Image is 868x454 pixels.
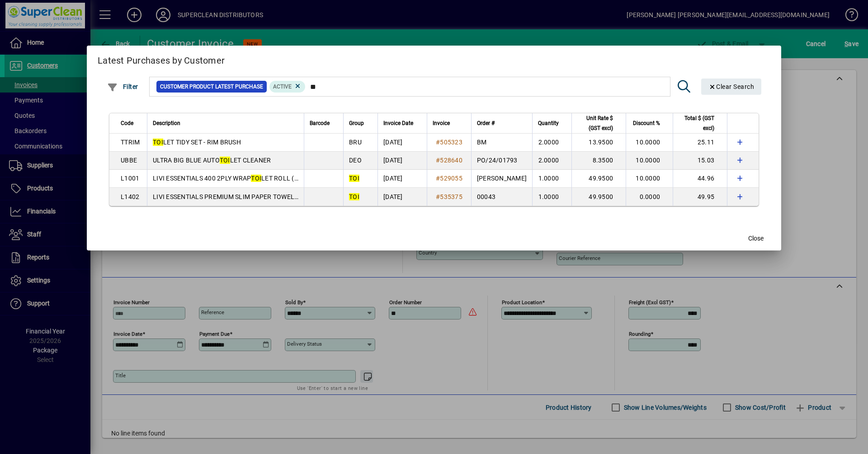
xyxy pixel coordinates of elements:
[701,79,762,95] button: Clear
[532,188,571,206] td: 1.0000
[673,170,727,188] td: 44.96
[673,134,727,152] td: 25.11
[377,188,427,206] td: [DATE]
[433,192,466,202] a: #535375
[121,157,137,164] span: UBBE
[471,152,532,170] td: PO/24/01793
[477,118,495,128] span: Order #
[107,83,138,90] span: Filter
[349,193,359,200] em: TOI
[153,157,271,164] span: ULTRA BIG BLUE AUTO LET CLEANER
[349,118,364,128] span: Group
[121,139,140,146] span: TTRIM
[105,79,141,95] button: Filter
[160,82,263,91] span: Customer Product Latest Purchase
[433,137,466,147] a: #505323
[471,188,532,206] td: 00043
[632,118,668,128] div: Discount %
[87,46,781,72] h2: Latest Purchases by Customer
[571,152,626,170] td: 8.3500
[310,118,338,128] div: Barcode
[626,188,673,206] td: 0.0000
[633,118,660,128] span: Discount %
[748,234,764,243] span: Close
[571,134,626,152] td: 13.9500
[577,113,613,133] span: Unit Rate $ (GST excl)
[440,157,462,164] span: 528640
[679,113,722,133] div: Total $ (GST excl)
[349,139,362,146] span: BRU
[153,139,241,146] span: LET TIDY SET - RIM BRUSH
[708,83,755,90] span: Clear Search
[153,118,298,128] div: Description
[741,231,770,247] button: Close
[433,118,466,128] div: Invoice
[349,157,362,164] span: DEO
[538,118,559,128] span: Quantity
[121,175,139,182] span: L1001
[577,113,621,133] div: Unit Rate $ (GST excl)
[433,155,466,165] a: #528640
[383,118,421,128] div: Invoice Date
[383,118,413,128] span: Invoice Date
[626,170,673,188] td: 10.0000
[433,173,466,183] a: #529055
[377,134,427,152] td: [DATE]
[273,83,292,90] span: Active
[153,139,163,146] em: TOI
[121,118,142,128] div: Code
[377,170,427,188] td: [DATE]
[673,188,727,206] td: 49.95
[471,170,532,188] td: [PERSON_NAME]
[377,152,427,170] td: [DATE]
[220,157,230,164] em: TOI
[349,118,372,128] div: Group
[440,175,462,182] span: 529055
[532,152,571,170] td: 2.0000
[251,175,261,182] em: TOI
[626,152,673,170] td: 10.0000
[121,193,139,200] span: L1402
[440,193,462,200] span: 535375
[532,170,571,188] td: 1.0000
[349,175,359,182] em: TOI
[440,139,462,146] span: 505323
[471,134,532,152] td: BM
[436,175,440,182] span: #
[538,118,567,128] div: Quantity
[436,157,440,164] span: #
[121,118,133,128] span: Code
[532,134,571,152] td: 2.0000
[269,81,306,93] mat-chip: Product Activation Status: Active
[153,193,319,200] span: LIVI ESSENTIALS PREMIUM SLIM PAPER TOWELS (4000)
[626,134,673,152] td: 10.0000
[153,118,180,128] span: Description
[436,193,440,200] span: #
[433,118,450,128] span: Invoice
[310,118,330,128] span: Barcode
[571,170,626,188] td: 49.9500
[477,118,527,128] div: Order #
[679,113,714,133] span: Total $ (GST excl)
[153,175,304,182] span: LIVI ESSENTIALS 400 2PLY WRAP LET ROLL (48)
[571,188,626,206] td: 49.9500
[673,152,727,170] td: 15.03
[436,139,440,146] span: #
